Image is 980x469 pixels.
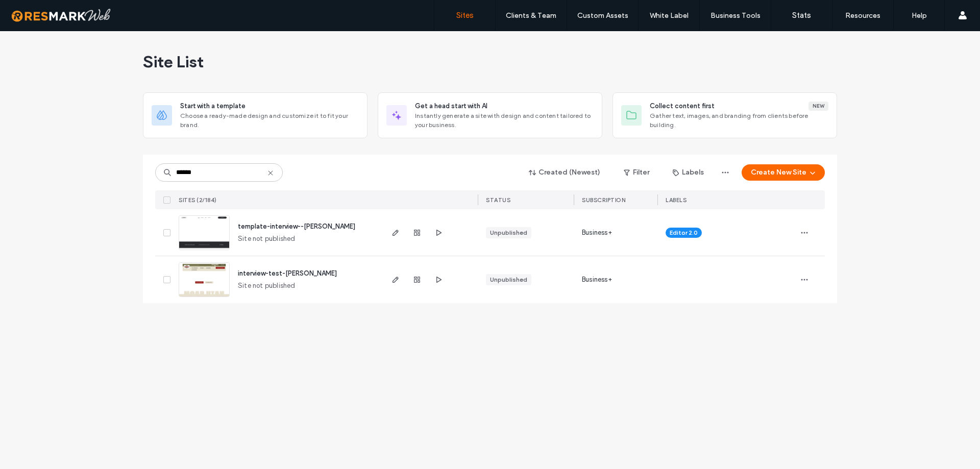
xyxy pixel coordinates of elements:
button: Created (Newest) [520,164,609,181]
div: Start with a templateChoose a ready-made design and customize it to fit your brand. [143,92,367,138]
span: SITES (2/184) [179,196,217,204]
span: Business+ [582,275,612,285]
span: Start with a template [180,101,246,111]
span: Gather text, images, and branding from clients before building. [650,111,828,130]
label: Resources [845,11,880,20]
button: Filter [614,164,659,181]
div: New [808,102,828,111]
span: Choose a ready-made design and customize it to fit your brand. [180,111,359,130]
button: Create New Site [742,164,825,181]
span: Site not published [238,234,296,244]
span: STATUS [486,196,510,204]
div: Unpublished [490,275,527,284]
label: Clients & Team [506,11,556,20]
span: SUBSCRIPTION [582,196,625,204]
label: Stats [792,11,811,20]
span: Site List [143,52,204,72]
label: White Label [650,11,689,20]
span: Instantly generate a site with design and content tailored to your business. [415,111,594,130]
label: Help [912,11,927,20]
label: Sites [456,11,474,20]
span: Collect content first [650,101,715,111]
div: Collect content firstNewGather text, images, and branding from clients before building. [612,92,837,138]
span: LABELS [666,196,687,204]
a: interview-test-[PERSON_NAME] [238,269,337,277]
button: Labels [664,164,713,181]
span: Editor 2.0 [670,228,698,237]
a: template-interview--[PERSON_NAME] [238,223,355,230]
span: Get a head start with AI [415,101,487,111]
label: Business Tools [710,11,761,20]
label: Custom Assets [577,11,628,20]
div: Get a head start with AIInstantly generate a site with design and content tailored to your business. [378,92,602,138]
span: Site not published [238,281,296,291]
span: Business+ [582,228,612,238]
div: Unpublished [490,228,527,237]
